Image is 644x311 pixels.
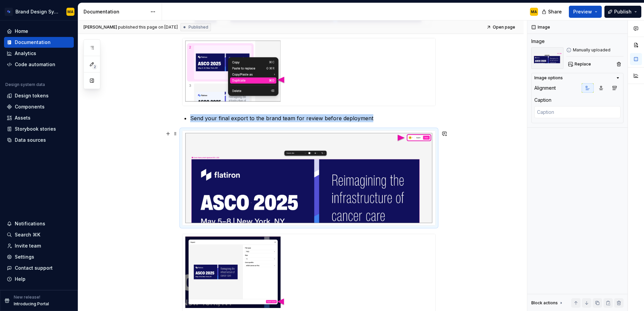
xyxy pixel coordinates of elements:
p: Send your final export to the brand team for review before deployment [190,114,436,122]
div: Design tokens [15,92,49,99]
p: Introducing Portal [14,301,49,307]
div: Data sources [15,137,46,143]
div: Caption [534,97,551,103]
div: MA [67,9,73,14]
button: Share [538,6,566,18]
span: Publish [614,8,632,15]
a: Design tokens [4,90,74,101]
button: Help [4,274,74,284]
div: Image [531,38,545,45]
button: Preview [569,6,602,18]
button: Publish [604,6,641,18]
div: Help [15,276,25,282]
span: Preview [573,8,592,15]
div: Invite team [15,242,41,249]
span: 2 [92,64,97,70]
div: Code automation [15,61,55,68]
div: Block actions [531,300,558,306]
span: Replace [575,61,591,67]
span: Share [548,8,562,15]
img: d4286e81-bf2d-465c-b469-1298f2b8eabd.png [5,8,13,16]
a: Storybook stories [4,124,74,134]
a: Home [4,26,74,37]
button: Brand Design SystemMA [1,4,76,19]
a: Documentation [4,37,74,48]
a: Open page [484,23,518,32]
a: Assets [4,113,74,123]
div: published this page on [DATE] [118,25,178,30]
div: Documentation [84,8,147,15]
div: Home [15,28,28,35]
div: Design system data [5,82,45,87]
div: Brand Design System [15,8,58,15]
div: Search ⌘K [15,231,40,238]
button: Image options [534,75,621,81]
span: Published [189,25,208,30]
p: New release! [14,295,40,300]
div: Manually uploaded [566,47,624,53]
div: Block actions [531,298,564,308]
div: Image options [534,75,563,81]
span: Open page [493,25,515,30]
div: Contact support [15,265,53,271]
div: Settings [15,254,34,260]
button: Search ⌘K [4,229,74,240]
div: Assets [15,115,31,121]
div: Components [15,103,45,110]
a: Settings [4,252,74,262]
a: Data sources [4,135,74,145]
div: Alignment [534,85,556,91]
div: MA [531,9,537,14]
div: Analytics [15,50,36,57]
a: Code automation [4,59,74,70]
img: bffbde69-9c42-4b4b-a242-5a018c131eef.jpg [182,131,435,225]
img: bffbde69-9c42-4b4b-a242-5a018c131eef.jpg [531,47,563,69]
a: Components [4,101,74,112]
button: Contact support [4,263,74,273]
a: Invite team [4,240,74,251]
button: Notifications [4,218,74,229]
a: Analytics [4,48,74,59]
div: Documentation [15,39,51,46]
div: Notifications [15,220,45,227]
div: Storybook stories [15,126,56,132]
button: Replace [566,59,594,69]
span: [PERSON_NAME] [84,25,117,30]
img: 32c9ab21-3440-4c6c-b2f3-58b2139e17b1.jpg [182,38,435,106]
